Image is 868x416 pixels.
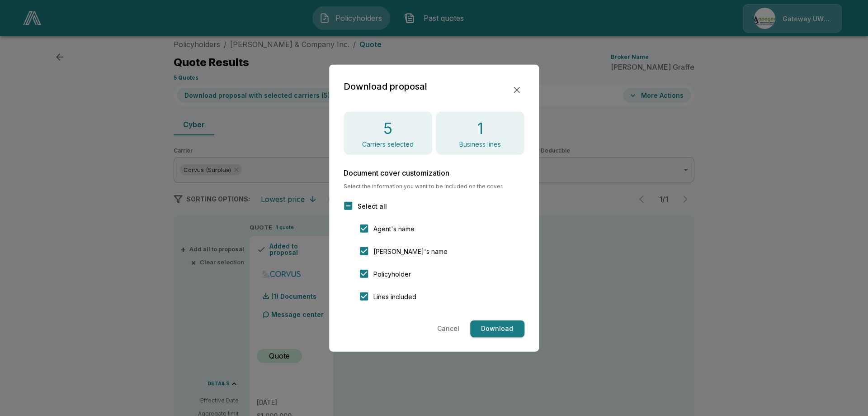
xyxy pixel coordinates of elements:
[373,292,416,301] span: Lines included
[434,320,463,337] button: Cancel
[823,373,868,416] iframe: Chat Widget
[344,79,427,93] h2: Download proposal
[477,119,483,138] h4: 1
[383,119,392,138] h4: 5
[344,184,524,189] span: Select the information you want to be included on the cover.
[358,201,387,211] span: Select all
[344,169,524,177] h6: Document cover customization
[470,320,524,337] button: Download
[373,247,448,256] span: [PERSON_NAME]'s name
[362,141,414,148] p: Carriers selected
[373,269,411,279] span: Policyholder
[373,224,415,234] span: Agent's name
[459,141,501,148] p: Business lines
